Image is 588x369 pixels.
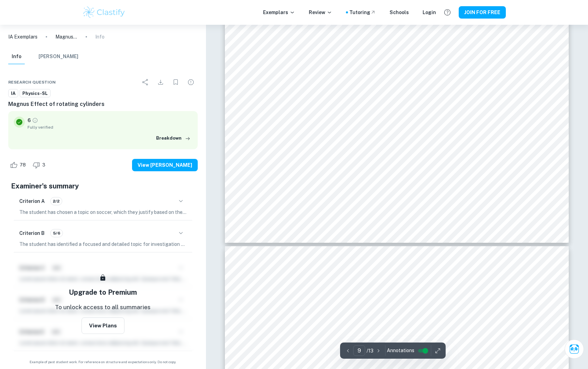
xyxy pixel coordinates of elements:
[8,100,198,108] h6: Magnus Effect of rotating cylinders
[565,339,584,359] button: Ask Clai
[55,33,77,41] p: Magnus Effect of rotating cylinders
[367,347,373,355] p: / 13
[11,181,195,191] h5: Examiner's summary
[390,9,409,16] a: Schools
[55,303,151,312] p: To unlock access to all summaries
[16,162,30,169] span: 78
[8,49,25,64] button: Info
[154,133,192,143] button: Breakdown
[81,317,124,334] button: View Plans
[139,75,152,89] div: Share
[19,208,187,216] p: The student has chosen a topic on soccer, which they justify based on their personal interest. Th...
[154,75,167,89] div: Download
[184,75,198,89] div: Report issue
[387,347,414,354] span: Annotations
[459,6,506,19] button: JOIN FOR FREE
[19,229,45,237] h6: Criterion B
[28,124,192,130] span: Fully verified
[132,159,198,171] button: View [PERSON_NAME]
[51,198,62,204] span: 2/2
[19,197,45,205] h6: Criterion A
[8,33,37,41] a: IA Exemplars
[8,79,56,85] span: Research question
[309,9,332,16] p: Review
[9,90,18,97] span: IA
[8,89,18,98] a: IA
[69,287,137,297] h5: Upgrade to Premium
[20,90,50,97] span: Physics-SL
[32,117,38,123] a: Grade fully verified
[39,162,49,169] span: 3
[19,240,187,248] p: The student has identified a focused and detailed topic for investigation and has provided a rele...
[8,359,198,365] span: Example of past student work. For reference on structure and expectations only. Do not copy.
[31,160,49,171] div: Dislike
[82,6,126,19] img: Clastify logo
[39,49,78,64] button: [PERSON_NAME]
[28,117,31,124] p: 6
[423,9,436,16] a: Login
[51,230,63,236] span: 5/6
[8,160,30,171] div: Like
[169,75,183,89] div: Bookmark
[95,33,105,41] p: Info
[442,7,453,18] button: Help and Feedback
[349,9,376,16] a: Tutoring
[263,9,295,16] p: Exemplars
[20,89,51,98] a: Physics-SL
